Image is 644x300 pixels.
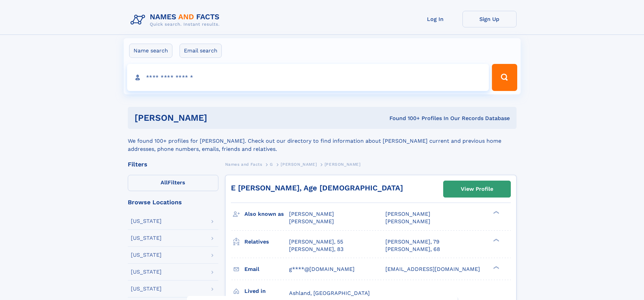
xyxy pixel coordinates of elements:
[281,162,317,167] span: [PERSON_NAME]
[289,246,343,253] a: [PERSON_NAME], 83
[244,236,289,248] h3: Relatives
[244,208,289,220] h3: Also known as
[127,64,489,91] input: search input
[180,44,222,58] label: Email search
[131,252,162,258] div: [US_STATE]
[244,285,289,297] h3: Lived in
[385,218,430,225] span: [PERSON_NAME]
[131,218,162,224] div: [US_STATE]
[128,199,218,205] div: Browse Locations
[408,11,462,27] a: Log In
[385,238,439,246] a: [PERSON_NAME], 79
[289,238,343,246] a: [PERSON_NAME], 55
[128,11,225,29] img: Logo Names and Facts
[131,286,162,292] div: [US_STATE]
[492,210,500,215] div: ❯
[270,162,273,167] span: G
[385,246,440,253] a: [PERSON_NAME], 68
[298,115,510,122] div: Found 100+ Profiles In Our Records Database
[289,211,334,217] span: [PERSON_NAME]
[444,181,510,197] a: View Profile
[129,44,172,58] label: Name search
[161,179,168,186] span: All
[289,218,334,225] span: [PERSON_NAME]
[128,175,218,191] label: Filters
[131,269,162,275] div: [US_STATE]
[135,114,299,122] h1: [PERSON_NAME]
[462,11,517,27] a: Sign Up
[244,263,289,275] h3: Email
[461,181,493,197] div: View Profile
[270,160,273,168] a: G
[385,211,430,217] span: [PERSON_NAME]
[225,160,262,168] a: Names and Facts
[128,161,218,167] div: Filters
[231,184,403,192] a: E [PERSON_NAME], Age [DEMOGRAPHIC_DATA]
[492,265,500,270] div: ❯
[131,235,162,241] div: [US_STATE]
[281,160,317,168] a: [PERSON_NAME]
[128,129,517,153] div: We found 100+ profiles for [PERSON_NAME]. Check out our directory to find information about [PERS...
[289,290,370,296] span: Ashland, [GEOGRAPHIC_DATA]
[492,64,517,91] button: Search Button
[385,266,480,272] span: [EMAIL_ADDRESS][DOMAIN_NAME]
[492,238,500,242] div: ❯
[325,162,361,167] span: [PERSON_NAME]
